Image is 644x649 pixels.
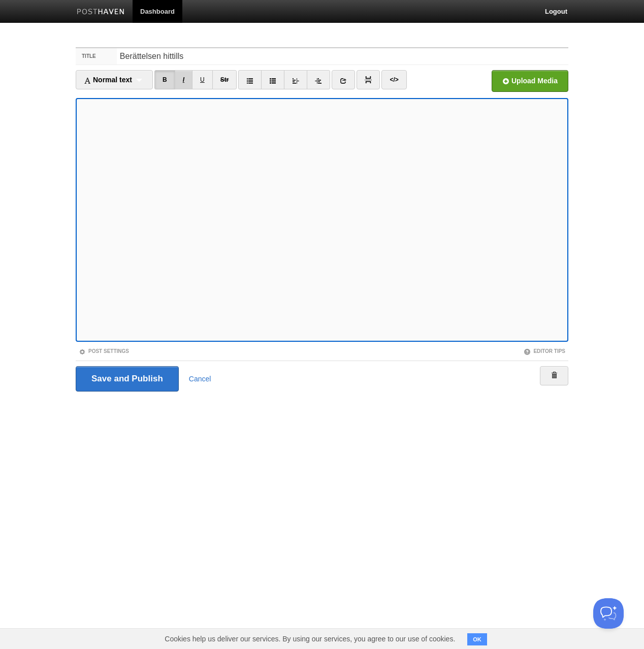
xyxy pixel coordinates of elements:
input: Save and Publish [76,366,179,392]
a: Cancel [189,375,211,383]
a: Post Settings [79,348,129,354]
label: Title [76,48,117,64]
a: I [175,70,192,89]
img: pagebreak-icon.png [365,76,372,83]
button: OK [467,633,487,645]
a: U [192,70,213,89]
span: Cookies help us deliver our services. By using our services, you agree to our use of cookies. [154,629,465,649]
a: Editor Tips [524,348,565,354]
a: Str [212,70,237,89]
iframe: Help Scout Beacon - Open [593,598,624,629]
span: Normal text [84,76,132,84]
img: Posthaven-bar [77,9,125,16]
a: </> [381,70,406,89]
a: B [154,70,175,89]
del: Str [220,76,229,83]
